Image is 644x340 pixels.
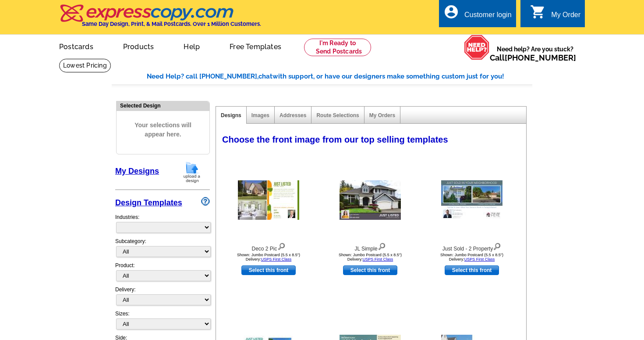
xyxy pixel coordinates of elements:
a: use this design [343,265,397,275]
a: Same Day Design, Print, & Mail Postcards. Over 1 Million Customers. [59,11,261,27]
a: Free Templates [216,36,295,56]
div: My Order [551,11,580,23]
div: Need Help? call [PHONE_NUMBER], with support, or have our designers make something custom just fo... [147,72,532,82]
a: shopping_cart My Order [530,10,580,21]
a: Images [251,112,269,118]
a: Help [170,36,214,56]
div: Selected Design [117,101,209,110]
div: Subcategory: [115,237,210,261]
i: shopping_cart [530,4,546,20]
img: JL Simple [340,180,401,220]
span: Your selections will appear here. [123,112,203,148]
a: account_circle Customer login [443,10,512,21]
span: chat [258,72,272,80]
img: view design details [277,241,286,251]
img: view design details [378,241,386,251]
img: Deco 2 Pic [238,180,299,220]
div: JL Simple [322,241,418,253]
img: view design details [493,241,501,251]
a: Route Selections [316,112,359,118]
div: Industries: [115,209,210,237]
div: Shown: Jumbo Postcard (5.5 x 8.5") Delivery: [424,253,520,261]
a: [PHONE_NUMBER] [505,53,576,62]
a: Addresses [280,112,306,118]
div: Sizes: [115,310,210,334]
img: design-wizard-help-icon.png [201,197,210,206]
div: Delivery: [115,286,210,310]
span: Need help? Are you stuck? [490,45,580,62]
div: Shown: Jumbo Postcard (5.5 x 8.5") Delivery: [220,253,317,261]
a: USPS First Class [464,257,495,261]
img: Just Sold - 2 Property [441,180,502,220]
a: My Orders [369,112,395,118]
div: Customer login [464,11,512,23]
div: Shown: Jumbo Postcard (5.5 x 8.5") Delivery: [322,253,418,261]
div: Just Sold - 2 Property [424,241,520,253]
h4: Same Day Design, Print, & Mail Postcards. Over 1 Million Customers. [82,21,261,27]
a: Design Templates [115,198,182,207]
a: USPS First Class [363,257,393,261]
a: USPS First Class [261,257,292,261]
a: Postcards [45,36,107,56]
a: My Designs [115,167,159,175]
span: Call [490,53,576,62]
div: Product: [115,261,210,286]
img: help [464,35,490,60]
a: Designs [221,112,241,118]
img: upload-design [180,161,203,183]
a: Products [109,36,168,56]
span: Choose the front image from our top selling templates [222,135,448,144]
i: account_circle [443,4,459,20]
div: Deco 2 Pic [220,241,317,253]
a: use this design [241,265,296,275]
a: use this design [445,265,499,275]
